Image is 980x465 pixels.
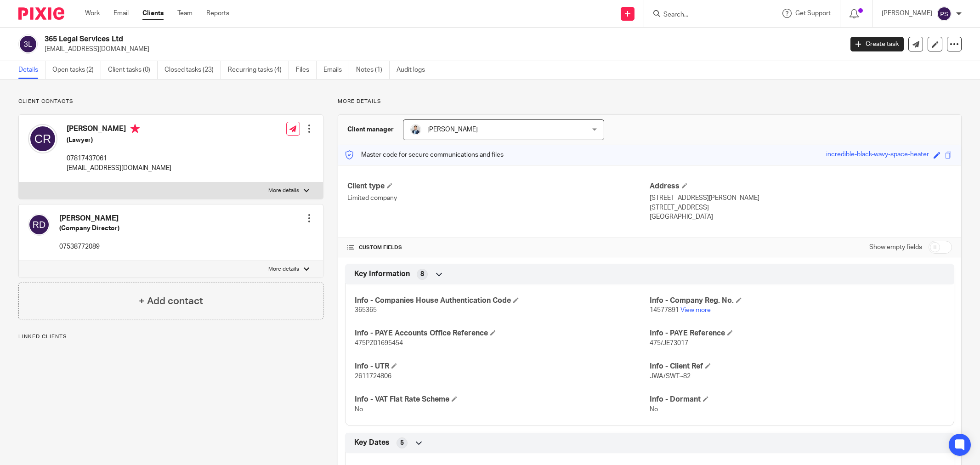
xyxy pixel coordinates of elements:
[338,98,962,105] p: More details
[650,193,952,203] p: [STREET_ADDRESS][PERSON_NAME]
[164,61,221,79] a: Closed tasks (23)
[296,61,317,79] a: Files
[67,136,171,145] h5: (Lawyer)
[18,7,64,20] img: Pixie
[650,307,679,313] span: 14577891
[228,61,289,79] a: Recurring tasks (4)
[67,164,171,173] p: [EMAIL_ADDRESS][DOMAIN_NAME]
[268,266,299,273] p: More details
[113,9,129,18] a: Email
[355,307,377,313] span: 365365
[650,362,945,371] h4: Info - Client Ref
[67,154,171,163] p: 07817437061
[347,125,394,134] h3: Client manager
[28,214,50,236] img: svg%3E
[59,214,119,223] h4: [PERSON_NAME]
[355,406,363,413] span: No
[410,124,421,135] img: LinkedIn%20Profile.jpeg
[400,438,404,448] span: 5
[356,61,390,79] a: Notes (1)
[67,124,171,136] h4: [PERSON_NAME]
[355,362,650,371] h4: Info - UTR
[52,61,101,79] a: Open tasks (2)
[869,243,922,252] label: Show empty fields
[650,373,691,380] span: JWA/SWT~82
[663,11,745,19] input: Search
[420,270,424,279] span: 8
[18,333,323,340] p: Linked clients
[650,203,952,212] p: [STREET_ADDRESS]
[177,9,193,18] a: Team
[85,9,100,18] a: Work
[59,224,119,233] h5: (Company Director)
[427,126,478,133] span: [PERSON_NAME]
[355,329,650,338] h4: Info - PAYE Accounts Office Reference
[18,61,45,79] a: Details
[650,406,658,413] span: No
[268,187,299,194] p: More details
[142,9,164,18] a: Clients
[355,395,650,404] h4: Info - VAT Flat Rate Scheme
[650,329,945,338] h4: Info - PAYE Reference
[650,212,952,221] p: [GEOGRAPHIC_DATA]
[347,193,650,203] p: Limited company
[45,34,678,44] h2: 365 Legal Services Ltd
[397,61,432,79] a: Audit logs
[354,438,390,448] span: Key Dates
[139,294,203,308] h4: + Add contact
[650,395,945,404] h4: Info - Dormant
[355,340,403,346] span: 475PZ01695454
[345,150,504,159] p: Master code for secure communications and files
[650,340,688,346] span: 475/JE73017
[355,373,391,380] span: 2611724806
[795,10,831,17] span: Get Support
[882,9,932,18] p: [PERSON_NAME]
[108,61,158,79] a: Client tasks (0)
[45,45,837,54] p: [EMAIL_ADDRESS][DOMAIN_NAME]
[650,181,952,191] h4: Address
[937,6,952,21] img: svg%3E
[355,296,650,306] h4: Info - Companies House Authentication Code
[354,269,410,279] span: Key Information
[347,244,650,251] h4: CUSTOM FIELDS
[347,181,650,191] h4: Client type
[206,9,229,18] a: Reports
[850,37,904,51] a: Create task
[130,124,140,133] i: Primary
[323,61,349,79] a: Emails
[18,34,38,54] img: svg%3E
[680,307,711,313] a: View more
[826,150,929,160] div: incredible-black-wavy-space-heater
[650,296,945,306] h4: Info - Company Reg. No.
[28,124,57,153] img: svg%3E
[18,98,323,105] p: Client contacts
[59,242,119,251] p: 07538772089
